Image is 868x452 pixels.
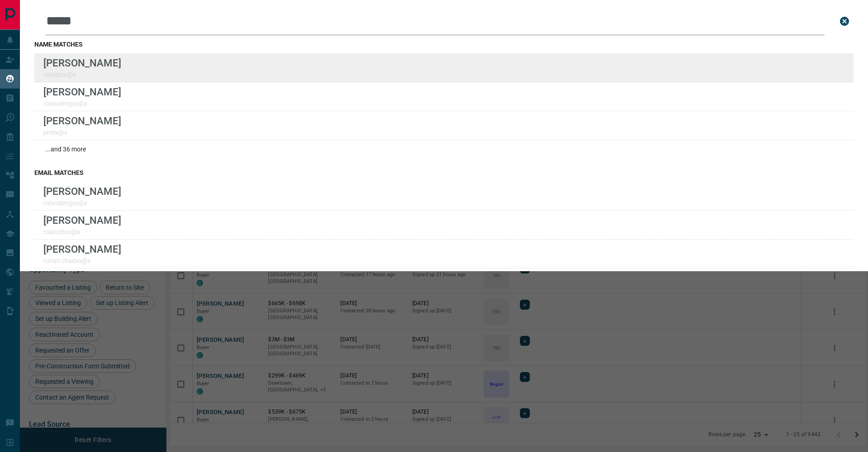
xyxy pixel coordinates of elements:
p: rolan06xx@x [43,228,121,235]
p: [PERSON_NAME] [43,243,121,255]
div: ...and 36 more [34,140,854,158]
p: [PERSON_NAME] [43,185,121,197]
p: [PERSON_NAME] [43,214,121,226]
p: rolandengxx@x [43,199,121,207]
button: close search bar [835,12,854,30]
h3: email matches [34,169,854,176]
p: roliketxx@x [43,71,121,78]
p: rohan.chadxx@x [43,257,121,264]
p: janex@x [43,129,121,136]
p: [PERSON_NAME] [43,115,121,127]
div: ...and 20 more [34,268,854,287]
p: rolandengxx@x [43,100,121,107]
p: [PERSON_NAME] [43,57,121,69]
h3: name matches [34,41,854,48]
p: [PERSON_NAME] [43,86,121,98]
